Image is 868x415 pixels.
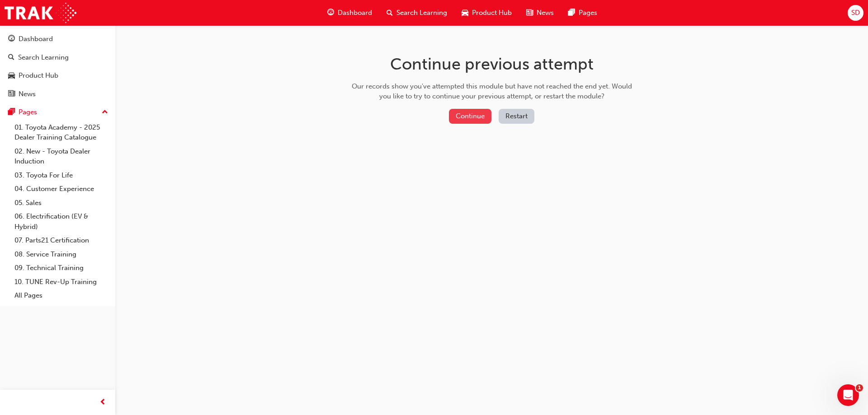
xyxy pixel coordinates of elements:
span: pages-icon [568,7,575,19]
span: pages-icon [8,108,15,117]
button: DashboardSearch LearningProduct HubNews [4,29,112,104]
h1: Continue previous attempt [349,54,635,74]
span: Pages [579,8,597,18]
div: Pages [19,107,37,117]
span: guage-icon [8,35,15,43]
div: Our records show you've attempted this module but have not reached the end yet. Would you like to... [349,81,635,102]
div: Search Learning [18,52,69,63]
span: car-icon [462,7,468,19]
iframe: Intercom live chat [837,384,859,406]
button: Pages [4,104,112,121]
span: prev-icon [99,397,106,408]
button: Continue [449,109,491,124]
a: news-iconNews [519,4,561,22]
div: Product Hub [19,70,58,81]
span: Search Learning [396,8,447,18]
a: 03. Toyota For Life [11,168,112,182]
a: 06. Electrification (EV & Hybrid) [11,210,112,233]
a: search-iconSearch Learning [379,4,454,22]
a: 08. Service Training [11,247,112,261]
a: guage-iconDashboard [320,4,379,22]
img: Trak [5,3,76,23]
a: pages-iconPages [561,4,604,22]
span: guage-icon [327,7,334,19]
span: search-icon [387,7,393,19]
span: search-icon [8,54,14,62]
a: 05. Sales [11,196,112,210]
span: Dashboard [338,8,372,18]
a: 09. Technical Training [11,261,112,275]
button: SD [848,5,863,21]
span: News [537,8,554,18]
a: Product Hub [4,67,112,84]
span: Product Hub [472,8,512,18]
a: 02. New - Toyota Dealer Induction [11,145,112,168]
span: news-icon [8,90,15,98]
a: News [4,86,112,103]
span: SD [851,8,860,18]
span: news-icon [526,7,533,19]
a: 01. Toyota Academy - 2025 Dealer Training Catalogue [11,121,112,145]
button: Restart [499,109,534,124]
span: car-icon [8,72,15,80]
a: 07. Parts21 Certification [11,233,112,247]
div: News [19,89,36,99]
span: up-icon [102,107,108,118]
span: 1 [856,384,863,392]
div: Dashboard [19,34,53,44]
a: 04. Customer Experience [11,182,112,196]
a: Search Learning [4,49,112,66]
a: car-iconProduct Hub [454,4,519,22]
a: 10. TUNE Rev-Up Training [11,275,112,289]
a: All Pages [11,289,112,303]
a: Dashboard [4,31,112,47]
